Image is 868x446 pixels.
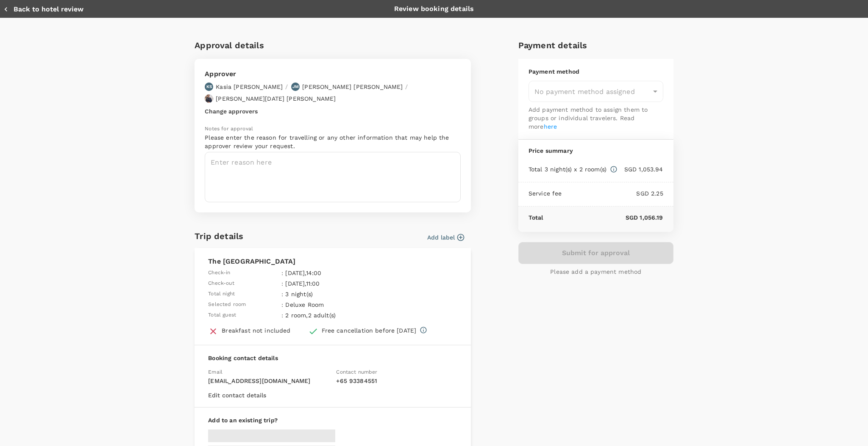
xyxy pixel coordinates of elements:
[285,311,381,319] p: 2 room , 2 adult(s)
[529,67,663,76] p: Payment method
[336,369,377,375] span: Contact number
[518,39,673,52] h6: Payment details
[550,267,641,276] p: Please add a payment method
[543,213,663,222] p: SGD 1,056.19
[394,4,474,14] p: Review booking details
[562,189,663,198] p: SGD 2.25
[281,311,283,319] span: :
[281,279,283,288] span: :
[529,146,663,155] p: Price summary
[205,133,461,150] p: Please enter the reason for travelling or any other information that may help the approver review...
[285,300,381,309] p: Deluxe Room
[208,369,223,375] span: Email
[208,256,457,267] p: The [GEOGRAPHIC_DATA]
[216,83,283,91] p: Kasia [PERSON_NAME]
[529,81,663,102] div: No payment method assigned
[205,125,461,133] p: Notes for approval
[618,165,663,173] p: SGD 1,053.94
[208,290,235,298] span: Total night
[206,84,212,90] p: KS
[322,326,417,335] div: Free cancellation before [DATE]
[529,165,606,173] p: Total 3 night(s) x 2 room(s)
[216,94,336,103] p: [PERSON_NAME][DATE] [PERSON_NAME]
[208,267,383,319] table: simple table
[285,290,381,298] p: 3 night(s)
[292,84,299,90] p: JM
[281,290,283,298] span: :
[208,377,329,385] p: [EMAIL_ADDRESS][DOMAIN_NAME]
[195,229,243,243] h6: Trip details
[222,326,290,335] div: Breakfast not included
[281,269,283,277] span: :
[208,354,457,362] p: Booking contact details
[529,213,543,222] p: Total
[302,83,403,91] p: [PERSON_NAME] [PERSON_NAME]
[3,5,83,14] button: Back to hotel review
[529,189,562,198] p: Service fee
[544,123,557,130] a: here
[205,94,213,103] img: avatar-66beb14e4999c.jpeg
[205,69,461,79] p: Approver
[208,416,457,424] p: Add to an existing trip?
[205,108,258,115] button: Change approvers
[285,83,288,91] p: /
[285,279,381,288] p: [DATE] , 11:00
[420,326,427,334] svg: Full refund before 2025-08-21 23:59 Cancelation after 2025-08-21 23:59, cancelation fee of SGD 17...
[405,83,408,91] p: /
[285,269,381,277] p: [DATE] , 14:00
[208,392,266,399] button: Edit contact details
[427,233,464,242] button: Add label
[208,279,234,288] span: Check-out
[208,311,236,319] span: Total guest
[195,39,471,52] h6: Approval details
[529,105,663,131] p: Add payment method to assign them to groups or individual travelers. Read more
[336,377,457,385] p: + 65 93384551
[208,269,230,277] span: Check-in
[208,300,246,309] span: Selected room
[281,300,283,309] span: :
